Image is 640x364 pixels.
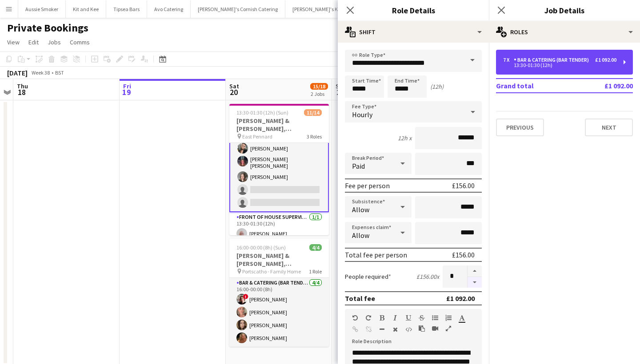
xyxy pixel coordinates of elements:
[17,82,28,90] span: Thu
[7,68,28,77] div: [DATE]
[229,117,329,133] h3: [PERSON_NAME] & [PERSON_NAME], [GEOGRAPHIC_DATA], [DATE]
[345,273,391,281] label: People required
[242,133,272,140] span: East Pennard
[379,314,385,321] button: Bold
[452,181,475,190] div: £156.00
[585,119,633,136] button: Next
[452,250,475,259] div: £156.00
[489,4,640,16] h3: Job Details
[106,0,147,18] button: Tipsea Bars
[514,57,592,63] div: Bar & Catering (Bar Tender)
[7,21,88,35] h1: Private Bookings
[595,57,616,63] div: £1 092.00
[229,212,329,242] app-card-role: Front of House Supervisor1/113:30-01:30 (12h)[PERSON_NAME]
[66,36,93,48] a: Comms
[352,231,369,240] span: Allow
[236,109,288,116] span: 13:30-01:30 (12h) (Sun)
[345,250,407,259] div: Total fee per person
[352,110,372,119] span: Hourly
[430,83,444,91] div: (12h)
[365,314,372,321] button: Redo
[379,326,385,333] button: Horizontal Line
[446,294,475,303] div: £1 092.00
[307,133,322,140] span: 3 Roles
[416,273,439,281] div: £156.00 x
[334,87,346,97] span: 21
[18,0,66,18] button: Aussie Smoker
[496,79,577,93] td: Grand total
[419,325,425,332] button: Paste as plain text
[311,91,328,97] div: 2 Jobs
[229,104,329,235] app-job-card: 13:30-01:30 (12h) (Sun)11/14[PERSON_NAME] & [PERSON_NAME], [GEOGRAPHIC_DATA], [DATE] East Pennard...
[29,69,52,76] span: Week 38
[191,0,285,18] button: [PERSON_NAME]'s Cornish Catering
[228,87,239,97] span: 20
[503,57,514,63] div: 7 x
[392,326,398,333] button: Clear Formatting
[352,314,358,321] button: Undo
[243,294,248,299] span: !
[338,4,489,16] h3: Role Details
[4,36,23,48] a: View
[242,268,301,275] span: Portscatho - Family Home
[336,82,346,90] span: Sun
[405,326,412,333] button: HTML Code
[229,278,329,347] app-card-role: Bar & Catering (Bar Tender)4/416:00-00:00 (8h)![PERSON_NAME][PERSON_NAME][PERSON_NAME][PERSON_NAME]
[70,38,90,46] span: Comms
[55,69,64,76] div: BST
[229,82,239,90] span: Sat
[503,63,616,67] div: 13:30-01:30 (12h)
[229,100,329,212] app-card-role: Bar & Catering (Bar Tender)2I5/713:30-01:30 (12h)[PERSON_NAME][PERSON_NAME]-PORTA[PERSON_NAME][PE...
[309,244,322,251] span: 4/4
[468,277,482,288] button: Decrease
[229,239,329,347] app-job-card: 16:00-00:00 (8h) (Sun)4/4[PERSON_NAME] & [PERSON_NAME], Portscatho, [DATE] Portscatho - Family Ho...
[122,87,131,97] span: 19
[398,134,412,142] div: 12h x
[66,0,106,18] button: Kit and Kee
[147,0,191,18] button: Avo Catering
[229,252,329,268] h3: [PERSON_NAME] & [PERSON_NAME], Portscatho, [DATE]
[445,325,452,332] button: Fullscreen
[44,36,64,48] a: Jobs
[577,79,633,93] td: £1 092.00
[28,38,39,46] span: Edit
[304,109,322,116] span: 11/14
[468,265,482,277] button: Increase
[338,21,489,43] div: Shift
[345,294,375,303] div: Total fee
[445,314,452,321] button: Ordered List
[7,38,20,46] span: View
[352,162,365,170] span: Paid
[16,87,28,97] span: 18
[48,38,61,46] span: Jobs
[352,205,369,214] span: Allow
[345,181,390,190] div: Fee per person
[496,119,544,136] button: Previous
[309,268,322,275] span: 1 Role
[459,314,465,321] button: Text Color
[285,0,360,18] button: [PERSON_NAME]'s Kitchen
[236,244,286,251] span: 16:00-00:00 (8h) (Sun)
[432,314,438,321] button: Unordered List
[123,82,131,90] span: Fri
[489,21,640,43] div: Roles
[310,83,328,90] span: 15/18
[405,314,412,321] button: Underline
[392,314,398,321] button: Italic
[432,325,438,332] button: Insert video
[419,314,425,321] button: Strikethrough
[25,36,42,48] a: Edit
